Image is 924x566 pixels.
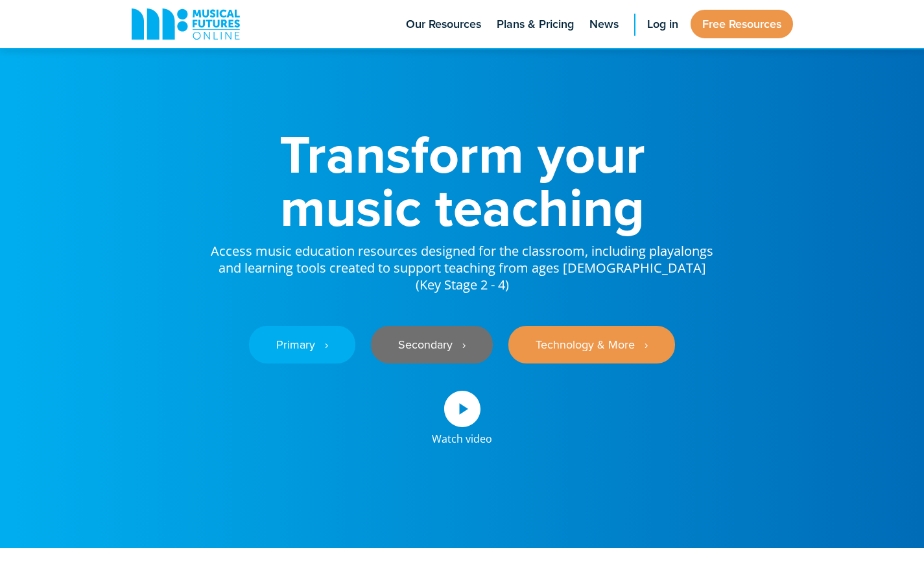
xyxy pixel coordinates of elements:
a: Secondary ‎‏‏‎ ‎ › [371,326,493,363]
span: News [589,16,619,33]
a: Primary ‎‏‏‎ ‎ › [249,326,355,363]
span: Log in [647,16,678,33]
span: Our Resources [406,16,481,33]
div: Watch video [432,427,492,444]
p: Access music education resources designed for the classroom, including playalongs and learning to... [209,234,715,293]
a: Free Resources [691,10,793,38]
span: Plans & Pricing [497,16,574,33]
a: Technology & More ‎‏‏‎ ‎ › [508,326,675,363]
h1: Transform your music teaching [209,127,715,234]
